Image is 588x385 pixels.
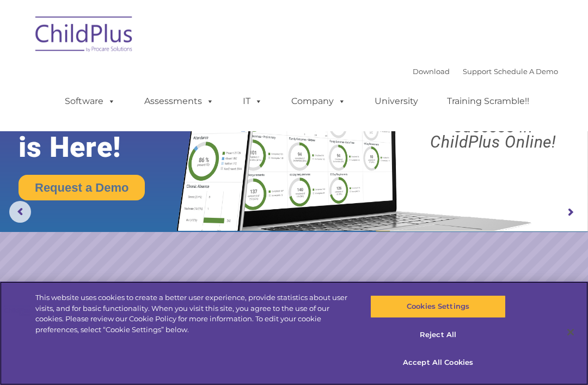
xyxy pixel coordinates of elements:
a: Training Scramble!! [436,90,540,112]
a: University [364,90,429,112]
a: Support [463,67,492,76]
button: Accept All Cookies [370,351,505,374]
button: Close [559,320,583,344]
font: | [413,67,558,76]
rs-layer: The Future of ChildPlus is Here! [19,67,206,163]
a: IT [232,90,273,112]
button: Reject All [370,323,505,346]
a: Company [280,90,357,112]
button: Cookies Settings [370,295,505,318]
a: Assessments [133,90,225,112]
div: This website uses cookies to create a better user experience, provide statistics about user visit... [35,292,353,335]
img: ChildPlus by Procare Solutions [30,9,139,63]
a: Schedule A Demo [494,67,558,76]
a: Download [413,67,450,76]
rs-layer: Boost your productivity and streamline your success in ChildPlus Online! [406,74,581,150]
a: Software [54,90,126,112]
a: Request a Demo [19,175,145,200]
